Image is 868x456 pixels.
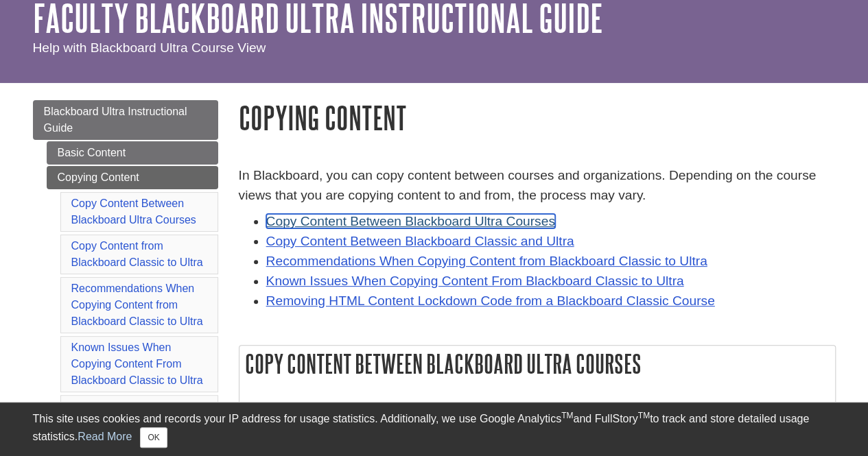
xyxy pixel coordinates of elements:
[266,293,715,308] a: Removing HTML Content Lockdown Code from a Blackboard Classic Course
[44,106,187,134] span: Blackboard Ultra Instructional Guide
[71,341,203,386] a: Known Issues When Copying Content From Blackboard Classic to Ultra
[33,40,266,55] span: Help with Blackboard Ultra Course View
[47,166,218,189] a: Copying Content
[266,274,684,288] a: Known Issues When Copying Content From Blackboard Classic to Ultra
[71,197,196,226] a: Copy Content Between Blackboard Ultra Courses
[33,411,836,448] div: This site uses cookies and records your IP address for usage statistics. Additionally, we use Goo...
[78,431,132,442] a: Read More
[71,240,203,268] a: Copy Content from Blackboard Classic to Ultra
[561,411,573,420] sup: TM
[239,346,835,382] h2: Copy Content Between Blackboard Ultra Courses
[246,398,828,438] p: In Blackboard Ultra, you can copy individual content items or all content items from one Ultra co...
[638,411,650,420] sup: TM
[266,214,555,228] a: Copy Content Between Blackboard Ultra Courses
[140,427,167,448] button: Close
[266,254,707,268] a: Recommendations When Copying Content from Blackboard Classic to Ultra
[239,166,836,206] p: In Blackboard, you can copy content between courses and organizations. Depending on the course vi...
[33,100,218,140] a: Blackboard Ultra Instructional Guide
[47,141,218,165] a: Basic Content
[266,234,574,248] a: Copy Content Between Blackboard Classic and Ultra
[71,283,203,327] a: Recommendations When Copying Content from Blackboard Classic to Ultra
[239,100,836,135] h1: Copying Content
[71,400,203,445] a: Removing HTML Content Lockdown Code from a Blackboard Classic Course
